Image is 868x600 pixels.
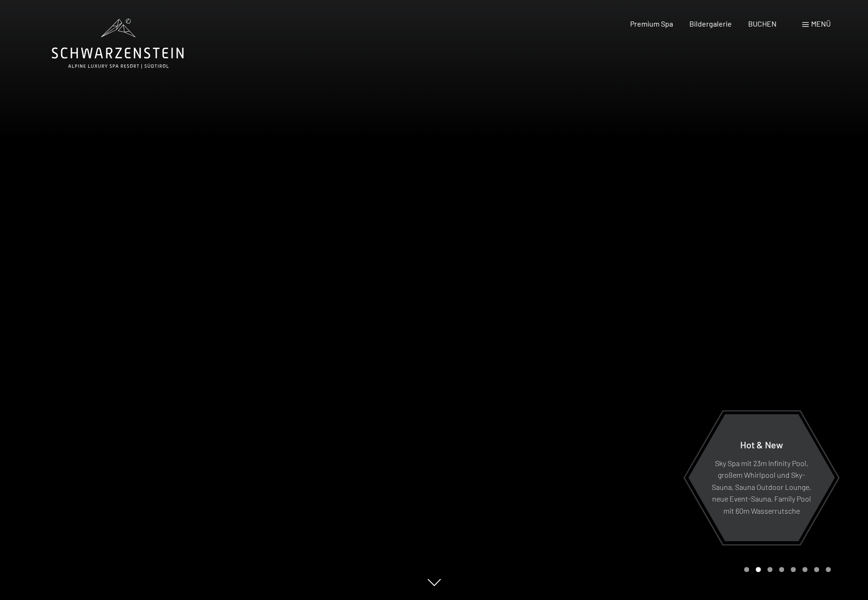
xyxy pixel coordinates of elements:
[802,567,807,572] div: Carousel Page 6
[689,19,732,28] a: Bildergalerie
[756,567,761,572] div: Carousel Page 2 (Current Slide)
[748,19,777,28] a: BUCHEN
[826,567,831,572] div: Carousel Page 8
[814,567,819,572] div: Carousel Page 7
[779,567,784,572] div: Carousel Page 4
[687,413,835,542] a: Hot & New Sky Spa mit 23m Infinity Pool, großem Whirlpool und Sky-Sauna, Sauna Outdoor Lounge, ne...
[740,439,783,450] span: Hot & New
[767,567,772,572] div: Carousel Page 3
[711,457,812,516] p: Sky Spa mit 23m Infinity Pool, großem Whirlpool und Sky-Sauna, Sauna Outdoor Lounge, neue Event-S...
[630,19,673,28] a: Premium Spa
[791,567,796,572] div: Carousel Page 5
[741,567,831,572] div: Carousel Pagination
[811,19,831,28] span: Menü
[744,567,749,572] div: Carousel Page 1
